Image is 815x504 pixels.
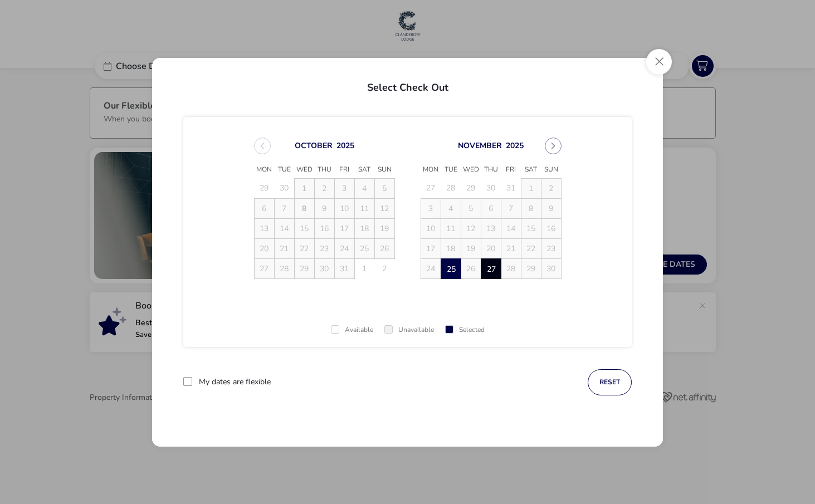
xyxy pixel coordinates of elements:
[274,238,294,258] td: 21
[441,238,461,258] td: 18
[521,178,541,198] td: 1
[274,198,294,218] td: 7
[254,238,274,258] td: 20
[481,218,501,238] td: 13
[521,218,541,238] td: 15
[521,238,541,258] td: 22
[199,378,271,386] label: My dates are flexible
[545,138,562,154] button: Next Month
[254,178,274,198] td: 29
[458,140,502,150] button: Choose Month
[481,162,501,178] span: Thu
[354,178,374,198] td: 4
[374,258,394,278] td: 2
[354,258,374,278] td: 1
[254,198,274,218] td: 6
[461,238,481,258] td: 19
[441,198,461,218] td: 4
[374,178,394,198] td: 5
[421,238,441,258] td: 17
[314,198,334,218] td: 9
[354,198,374,218] td: 11
[521,258,541,278] td: 29
[441,162,461,178] span: Tue
[254,258,274,278] td: 27
[334,178,354,198] td: 3
[482,260,501,279] span: 27
[541,258,561,278] td: 30
[501,178,521,198] td: 31
[501,162,521,178] span: Fri
[461,162,481,178] span: Wed
[294,258,314,278] td: 29
[314,238,334,258] td: 23
[254,218,274,238] td: 13
[501,258,521,278] td: 28
[374,218,394,238] td: 19
[314,218,334,238] td: 16
[374,198,394,218] td: 12
[506,140,524,150] button: Choose Year
[274,162,294,178] span: Tue
[441,258,461,278] td: 25
[421,198,441,218] td: 3
[646,49,672,75] button: Close
[274,178,294,198] td: 30
[501,198,521,218] td: 7
[334,198,354,218] td: 10
[334,162,354,178] span: Fri
[441,178,461,198] td: 28
[161,69,654,101] h2: Select Check Out
[521,162,541,178] span: Sat
[336,140,354,150] button: Choose Year
[501,238,521,258] td: 21
[295,140,333,150] button: Choose Month
[354,238,374,258] td: 25
[294,198,314,218] td: 8
[334,218,354,238] td: 17
[461,218,481,238] td: 12
[374,238,394,258] td: 26
[334,238,354,258] td: 24
[374,162,394,178] span: Sun
[294,178,314,198] td: 1
[541,178,561,198] td: 2
[481,178,501,198] td: 30
[421,258,441,278] td: 24
[294,218,314,238] td: 15
[274,218,294,238] td: 14
[445,326,485,334] div: Selected
[384,326,434,334] div: Unavailable
[481,238,501,258] td: 20
[294,162,314,178] span: Wed
[421,162,441,178] span: Mon
[481,198,501,218] td: 6
[521,198,541,218] td: 8
[334,258,354,278] td: 31
[244,124,572,292] div: Choose Date
[441,218,461,238] td: 11
[314,178,334,198] td: 2
[314,162,334,178] span: Thu
[421,178,441,198] td: 27
[541,198,561,218] td: 9
[541,238,561,258] td: 23
[461,198,481,218] td: 5
[354,162,374,178] span: Sat
[294,238,314,258] td: 22
[461,178,481,198] td: 29
[314,258,334,278] td: 30
[541,218,561,238] td: 16
[461,258,481,278] td: 26
[588,369,632,395] button: reset
[331,326,373,334] div: Available
[274,258,294,278] td: 28
[421,218,441,238] td: 10
[541,162,561,178] span: Sun
[481,258,501,278] td: 27
[442,260,461,279] span: 25
[354,218,374,238] td: 18
[254,162,274,178] span: Mon
[501,218,521,238] td: 14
